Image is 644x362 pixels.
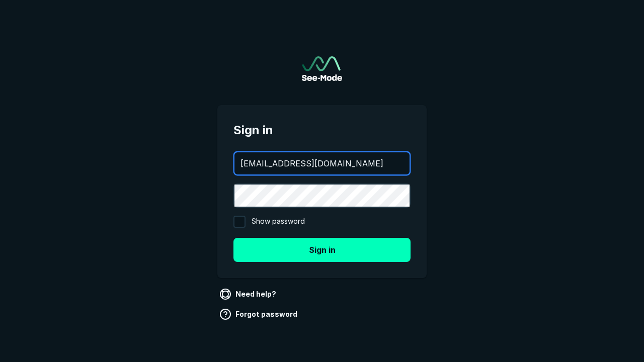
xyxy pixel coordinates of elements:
[252,216,305,228] span: Show password
[302,56,342,81] a: Go to sign in
[234,152,410,174] input: your@email.com
[233,238,411,262] button: Sign in
[233,121,411,139] span: Sign in
[217,306,301,322] a: Forgot password
[217,286,280,302] a: Need help?
[302,56,342,81] img: See-Mode Logo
